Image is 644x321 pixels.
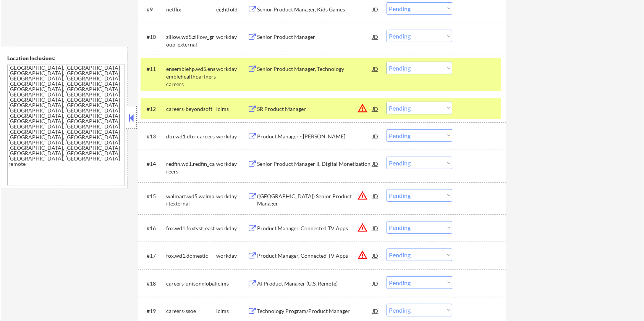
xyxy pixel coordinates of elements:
div: #10 [147,33,160,41]
div: #11 [147,65,160,73]
div: redfin.wd1.redfin_careers [166,160,216,175]
div: workday [216,65,248,73]
div: careers-ssoe [166,307,216,315]
div: dtn.wd1.dtn_careers [166,133,216,140]
div: JD [372,2,379,16]
div: #18 [147,280,160,287]
div: #14 [147,160,160,168]
div: fox.wd1.foxtvst_east [166,225,216,232]
div: JD [372,62,379,75]
button: warning_amber [357,103,368,114]
button: warning_amber [357,250,368,260]
div: Senior Product Manager, Technology [257,65,372,73]
button: warning_amber [357,190,368,201]
div: SR Product Manager [257,105,372,113]
div: #17 [147,252,160,260]
div: careers-beyondsoft [166,105,216,113]
div: workday [216,225,248,232]
div: JD [372,276,379,290]
div: JD [372,30,379,43]
div: JD [372,304,379,318]
div: JD [372,157,379,170]
div: walmart.wd5.walmartexternal [166,193,216,207]
div: #15 [147,193,160,200]
div: ([GEOGRAPHIC_DATA]) Senior Product Manager [257,193,372,207]
div: Senior Product Manager [257,33,372,41]
button: warning_amber [357,222,368,233]
div: JD [372,189,379,203]
div: workday [216,160,248,168]
div: icims [216,280,248,287]
div: Product Manager - [PERSON_NAME] [257,133,372,140]
div: icims [216,105,248,113]
div: icims [216,307,248,315]
div: fox.wd1.domestic [166,252,216,260]
div: #9 [147,6,160,13]
div: workday [216,252,248,260]
div: #13 [147,133,160,140]
div: Product Manager, Connected TV Apps [257,225,372,232]
div: JD [372,221,379,235]
div: #12 [147,105,160,113]
div: Senior Product Manager, Kids Games [257,6,372,13]
div: AI Product Manager (U.S. Remote) [257,280,372,287]
div: Product Manager, Connected TV Apps [257,252,372,260]
div: #19 [147,307,160,315]
div: workday [216,133,248,140]
div: #16 [147,225,160,232]
div: JD [372,102,379,116]
div: eightfold [216,6,248,13]
div: workday [216,193,248,200]
div: workday [216,33,248,41]
div: netflix [166,6,216,13]
div: Senior Product Manager II, Digital Monetization [257,160,372,168]
div: careers-unisonglobal [166,280,216,287]
div: zillow.wd5.zillow_group_external [166,33,216,48]
div: Technology Program/Product Manager [257,307,372,315]
div: ensemblehp.wd5.ensemblehealthpartnerscareers [166,65,216,88]
div: Location Inclusions: [7,55,125,62]
div: JD [372,249,379,262]
div: JD [372,129,379,143]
